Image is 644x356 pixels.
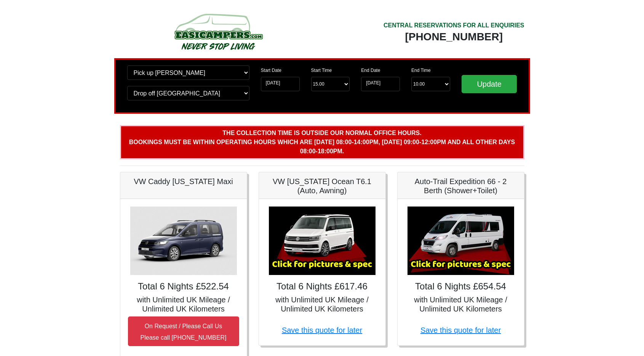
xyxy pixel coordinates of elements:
input: Update [462,75,517,93]
label: Start Date [261,67,281,74]
b: The collection time is outside our normal office hours. Bookings must be within operating hours w... [129,130,515,154]
img: VW California Ocean T6.1 (Auto, Awning) [269,207,376,275]
img: Auto-Trail Expedition 66 - 2 Berth (Shower+Toilet) [407,207,514,275]
h4: Total 6 Nights £522.54 [128,281,239,292]
h4: Total 6 Nights £617.46 [267,281,378,292]
h5: with Unlimited UK Mileage / Unlimited UK Kilometers [128,295,239,313]
img: VW Caddy California Maxi [130,207,237,275]
label: End Date [361,67,380,74]
img: campers-checkout-logo.png [146,11,291,52]
h5: Auto-Trail Expedition 66 - 2 Berth (Shower+Toilet) [405,177,516,195]
small: On Request / Please Call Us Please call [PHONE_NUMBER] [141,323,227,341]
h4: Total 6 Nights £654.54 [405,281,516,292]
div: [PHONE_NUMBER] [384,30,524,44]
input: Start Date [261,77,300,91]
h5: with Unlimited UK Mileage / Unlimited UK Kilometers [405,295,516,313]
a: Save this quote for later [420,326,501,334]
h5: VW Caddy [US_STATE] Maxi [128,177,239,186]
label: Start Time [311,67,332,74]
h5: VW [US_STATE] Ocean T6.1 (Auto, Awning) [267,177,378,195]
button: On Request / Please Call UsPlease call [PHONE_NUMBER] [128,316,239,346]
a: Save this quote for later [282,326,362,334]
h5: with Unlimited UK Mileage / Unlimited UK Kilometers [267,295,378,313]
input: Return Date [361,77,400,91]
div: CENTRAL RESERVATIONS FOR ALL ENQUIRIES [384,21,524,30]
label: End Time [411,67,431,74]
